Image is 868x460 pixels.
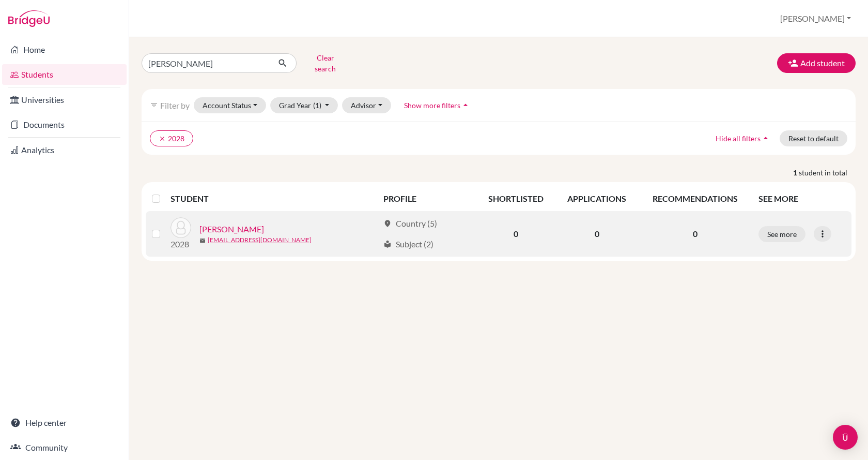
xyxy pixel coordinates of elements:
[780,130,847,146] button: Reset to default
[199,223,264,235] a: [PERSON_NAME]
[761,133,771,143] i: arrow_drop_up
[395,97,479,113] button: Show more filtersarrow_drop_up
[159,135,166,142] i: clear
[716,134,761,143] span: Hide all filters
[342,97,391,113] button: Advisor
[208,235,312,245] a: [EMAIL_ADDRESS][DOMAIN_NAME]
[383,217,437,230] div: Country (5)
[2,39,127,60] a: Home
[2,437,127,458] a: Community
[142,53,270,73] input: Find student by name...
[171,238,191,250] p: 2028
[777,53,856,73] button: Add student
[150,101,158,109] i: filter_list
[383,240,392,248] span: local_library
[377,186,476,211] th: PROFILE
[383,238,433,250] div: Subject (2)
[555,186,639,211] th: APPLICATIONS
[199,238,206,244] span: mail
[297,50,354,77] button: Clear search
[752,186,851,211] th: SEE MORE
[194,97,266,113] button: Account Status
[833,425,858,450] div: Open Intercom Messenger
[776,9,856,28] button: [PERSON_NAME]
[639,186,752,211] th: RECOMMENDATIONS
[555,211,639,257] td: 0
[645,228,746,240] p: 0
[383,219,392,228] span: location_on
[270,97,338,113] button: Grad Year(1)
[160,100,190,110] span: Filter by
[2,140,127,160] a: Analytics
[2,412,127,433] a: Help center
[150,130,193,146] button: clear2028
[8,10,50,27] img: Bridge-U
[758,226,805,242] button: See more
[2,114,127,135] a: Documents
[171,217,191,238] img: Sosa, Alejandro
[171,186,377,211] th: STUDENT
[404,101,460,110] span: Show more filters
[793,167,799,178] strong: 1
[2,64,127,85] a: Students
[476,211,555,257] td: 0
[707,130,780,146] button: Hide all filtersarrow_drop_up
[799,167,856,178] span: student in total
[313,101,321,110] span: (1)
[476,186,555,211] th: SHORTLISTED
[460,100,471,110] i: arrow_drop_up
[2,90,127,110] a: Universities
